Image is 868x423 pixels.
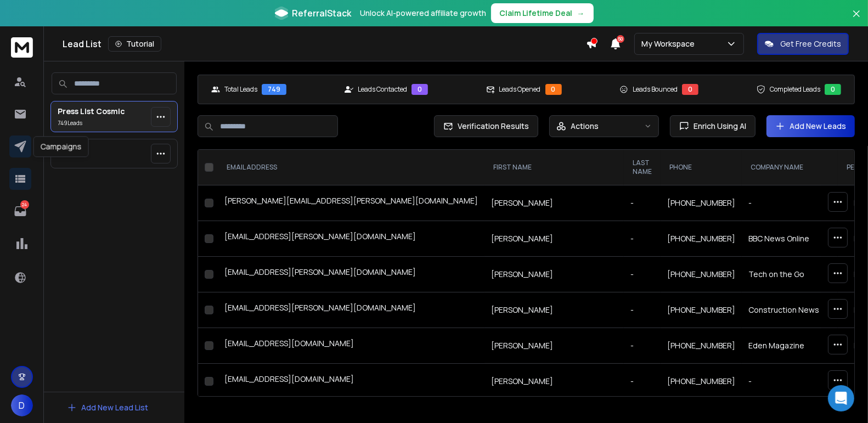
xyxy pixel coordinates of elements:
p: Press List Cosmic [58,106,125,117]
td: - [624,185,661,221]
td: [PERSON_NAME] [484,221,624,257]
p: Total Leads [224,85,257,94]
button: D [11,394,33,416]
td: - [742,364,838,399]
td: - [624,328,661,364]
div: Lead List [63,36,586,52]
p: 24 [20,200,29,209]
button: Claim Lifetime Deal→ [491,3,594,23]
td: [PHONE_NUMBER] [661,185,742,221]
div: 0 [825,84,841,95]
p: Unlock AI-powered affiliate growth [360,8,487,19]
td: - [624,221,661,257]
div: [EMAIL_ADDRESS][DOMAIN_NAME] [224,374,478,389]
button: Add New Leads [766,115,855,137]
span: → [577,8,585,19]
p: Get Free Credits [780,38,841,49]
td: - [742,185,838,221]
a: Add New Leads [775,121,846,132]
div: [EMAIL_ADDRESS][DOMAIN_NAME] [224,338,478,353]
td: [PHONE_NUMBER] [661,257,742,292]
div: Open Intercom Messenger [828,385,854,411]
div: Campaigns [33,136,89,157]
button: Add New Lead List [58,397,157,419]
p: My Workspace [641,38,699,49]
td: Construction News [742,292,838,328]
th: Phone [661,150,742,185]
th: LAST NAME [624,150,661,185]
button: Enrich Using AI [670,115,756,137]
td: [PERSON_NAME] [484,257,624,292]
button: Close banner [849,7,864,33]
p: Leads Bounced [633,85,678,94]
div: 0 [545,84,562,95]
button: Tutorial [108,36,161,52]
div: 0 [412,84,428,95]
p: 749 Lead s [58,119,125,127]
button: Verification Results [434,115,538,137]
a: 24 [9,200,31,222]
p: Actions [571,121,599,132]
td: - [624,364,661,399]
td: Eden Magazine [742,328,838,364]
div: [EMAIL_ADDRESS][PERSON_NAME][DOMAIN_NAME] [224,267,478,282]
button: Get Free Credits [757,33,849,55]
td: [PERSON_NAME] [484,328,624,364]
p: Leads Opened [499,85,541,94]
td: [PHONE_NUMBER] [661,328,742,364]
div: [EMAIL_ADDRESS][PERSON_NAME][DOMAIN_NAME] [224,231,478,246]
td: [PHONE_NUMBER] [661,364,742,399]
td: - [624,292,661,328]
td: Tech on the Go [742,257,838,292]
td: [PERSON_NAME] [484,292,624,328]
td: [PERSON_NAME] [484,185,624,221]
td: - [624,257,661,292]
div: 749 [262,84,286,95]
div: 0 [682,84,698,95]
span: Enrich Using AI [689,121,746,132]
td: [PHONE_NUMBER] [661,221,742,257]
div: [EMAIL_ADDRESS][PERSON_NAME][DOMAIN_NAME] [224,302,478,318]
span: ReferralStack [292,7,352,20]
span: Verification Results [453,121,529,132]
div: [PERSON_NAME][EMAIL_ADDRESS][PERSON_NAME][DOMAIN_NAME] [224,195,478,211]
th: EMAIL ADDRESS [218,150,484,185]
td: [PERSON_NAME] [484,364,624,399]
th: Company Name [742,150,838,185]
span: 50 [617,35,624,43]
td: BBC News Online [742,221,838,257]
th: FIRST NAME [484,150,624,185]
p: Completed Leads [770,85,820,94]
td: [PHONE_NUMBER] [661,292,742,328]
p: Leads Contacted [358,85,407,94]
